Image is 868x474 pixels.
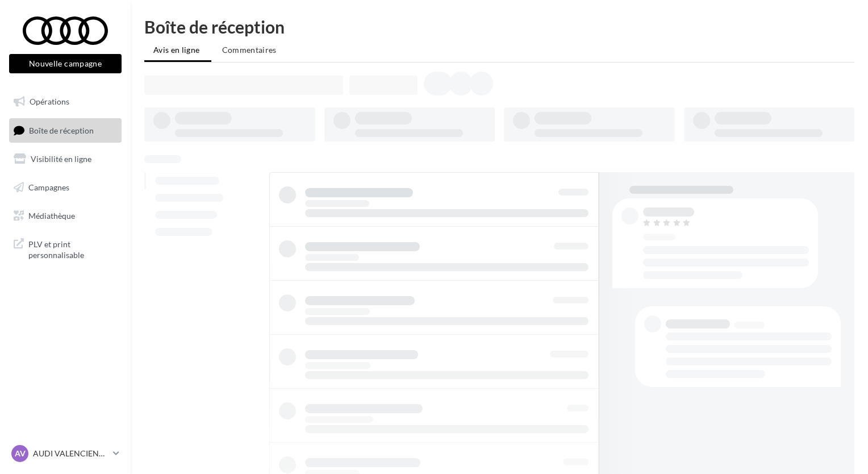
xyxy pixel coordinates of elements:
span: Boîte de réception [29,125,94,135]
span: AV [15,448,26,459]
span: PLV et print personnalisable [28,236,117,261]
a: AV AUDI VALENCIENNES [9,443,122,464]
span: Visibilité en ligne [31,154,91,164]
a: PLV et print personnalisable [7,232,124,265]
a: Médiathèque [7,204,124,228]
a: Visibilité en ligne [7,147,124,171]
a: Campagnes [7,176,124,199]
span: Campagnes [28,182,69,192]
span: Commentaires [222,45,277,55]
span: Opérations [30,97,69,106]
div: Boîte de réception [144,18,854,35]
p: AUDI VALENCIENNES [33,448,108,459]
button: Nouvelle campagne [9,54,122,73]
span: Médiathèque [28,210,75,220]
a: Boîte de réception [7,118,124,143]
a: Opérations [7,90,124,114]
